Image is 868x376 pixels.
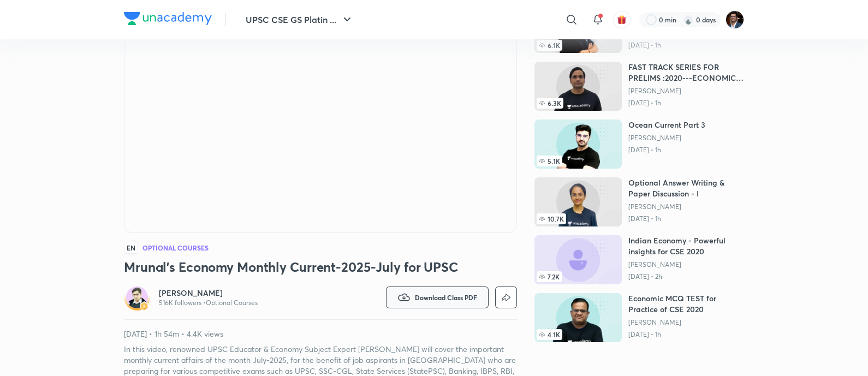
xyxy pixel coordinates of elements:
[628,134,705,142] a: [PERSON_NAME]
[628,260,744,269] a: [PERSON_NAME]
[537,329,562,340] span: 4.1K
[628,120,705,130] h6: Ocean Current Part 3
[628,62,744,83] h6: FAST TRACK SERIES FOR PRELIMS :2020---ECONOMIC SURVEY 2019-20
[628,87,744,96] a: [PERSON_NAME]
[628,235,744,257] h6: Indian Economy - Powerful insights for CSE 2020
[683,14,694,25] img: streak
[628,99,744,108] p: [DATE] • 1h
[537,271,562,282] span: 7.2K
[386,287,489,308] button: Download Class PDF
[140,302,148,310] img: badge
[124,258,517,276] h3: Mrunal's Economy Monthly Current-2025-July for UPSC
[628,202,744,211] a: [PERSON_NAME]
[628,41,744,50] p: [DATE] • 1h
[239,9,360,31] button: UPSC CSE GS Platin ...
[159,299,258,307] p: 516K followers • Optional Courses
[628,272,744,281] p: [DATE] • 2h
[537,98,563,109] span: 6.3K
[537,213,566,224] span: 10.7K
[628,146,705,154] p: [DATE] • 1h
[628,177,744,199] h6: Optional Answer Writing & Paper Discussion - I
[537,40,562,51] span: 6.1K
[613,11,631,28] button: avatar
[628,293,744,315] h6: Economic MCQ TEST for Practice of CSE 2020
[617,15,627,25] img: avatar
[628,214,744,223] p: [DATE] • 1h
[124,12,212,25] img: Company Logo
[126,287,148,308] img: Avatar
[628,318,744,327] a: [PERSON_NAME]
[628,330,744,339] p: [DATE] • 1h
[159,288,258,299] a: [PERSON_NAME]
[726,10,744,29] img: Amber Nigam
[415,293,477,302] span: Download Class PDF
[537,156,562,166] span: 5.1K
[124,284,150,311] a: Avatarbadge
[124,12,212,28] a: Company Logo
[124,329,517,339] p: [DATE] • 1h 54m • 4.4K views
